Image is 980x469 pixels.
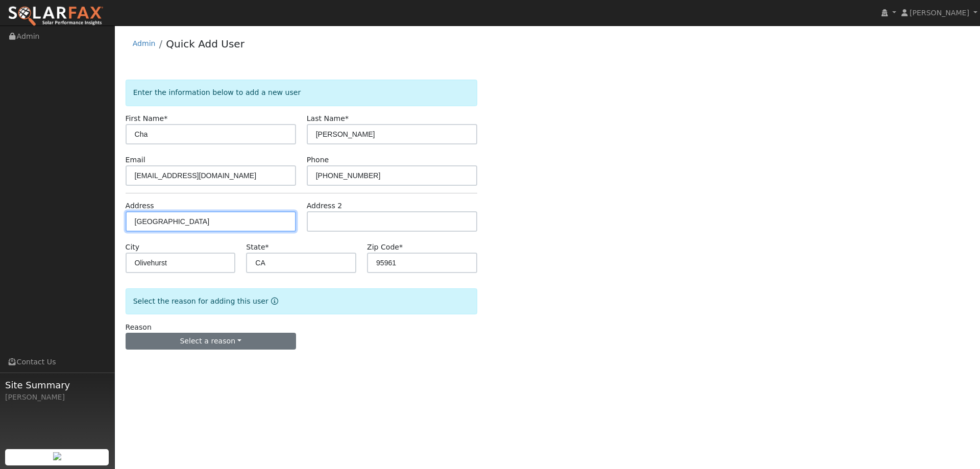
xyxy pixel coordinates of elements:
button: Select a reason [126,333,296,350]
div: Enter the information below to add a new user [126,80,477,106]
span: Required [399,243,403,251]
a: Reason for new user [268,297,278,305]
div: [PERSON_NAME] [5,392,109,403]
label: Address [126,201,154,211]
label: Reason [126,322,152,333]
a: Quick Add User [166,38,244,50]
label: City [126,242,140,253]
span: Required [345,114,349,122]
span: Required [164,114,167,122]
label: Email [126,155,145,165]
span: [PERSON_NAME] [910,9,969,17]
img: retrieve [53,452,61,460]
span: Required [265,243,269,251]
label: State [246,242,268,253]
label: Address 2 [307,201,342,211]
label: First Name [126,113,168,124]
img: SolarFax [8,6,104,27]
label: Zip Code [367,242,403,253]
div: Select the reason for adding this user [126,288,477,314]
a: Admin [133,39,156,47]
span: Site Summary [5,378,109,392]
label: Phone [307,155,329,165]
label: Last Name [307,113,349,124]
